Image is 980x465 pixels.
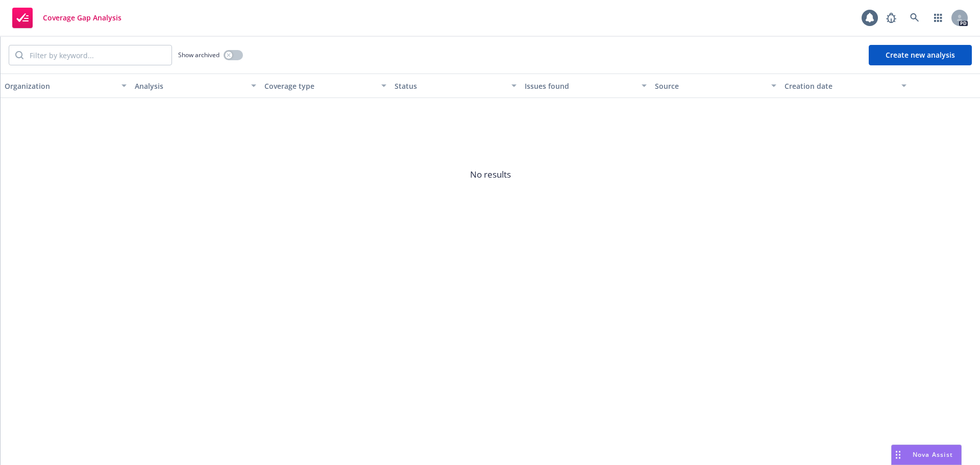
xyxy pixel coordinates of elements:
[780,74,911,98] button: Creation date
[869,45,972,65] button: Create new analysis
[178,51,219,59] span: Show archived
[525,81,635,91] div: Issues found
[913,450,953,459] span: Nova Assist
[5,81,115,91] div: Organization
[23,45,171,65] input: Filter by keyword...
[881,8,901,28] a: Report a Bug
[8,4,126,32] a: Coverage Gap Analysis
[1,98,980,251] span: No results
[892,445,904,464] div: Drag to move
[521,74,651,98] button: Issues found
[135,81,246,91] div: Analysis
[891,445,962,465] button: Nova Assist
[15,51,23,59] svg: Search
[655,81,766,91] div: Source
[264,81,375,91] div: Coverage type
[395,81,505,91] div: Status
[390,74,521,98] button: Status
[651,74,781,98] button: Source
[928,8,948,28] a: Switch app
[131,74,261,98] button: Analysis
[785,81,895,91] div: Creation date
[1,74,131,98] button: Organization
[260,74,390,98] button: Coverage type
[904,8,925,28] a: Search
[43,14,121,22] span: Coverage Gap Analysis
